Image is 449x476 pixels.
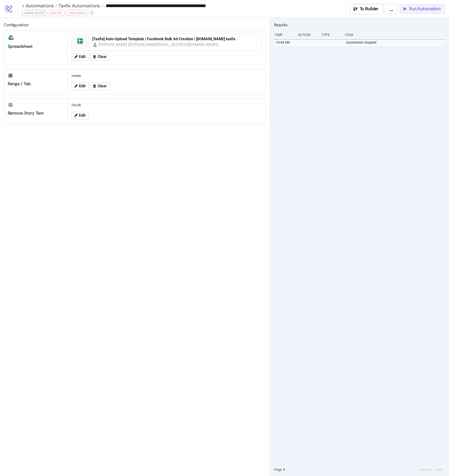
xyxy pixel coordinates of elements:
span: Edit [79,113,85,118]
h2: Results [274,22,445,28]
div: [Taxfix] Auto-Upload Template | Facebook Bulk Ad Creation | [DOMAIN_NAME] taxfix [92,36,259,42]
div: create [70,71,264,80]
span: Clear [98,84,107,88]
button: Clear [90,83,110,90]
span: To Builder [360,6,379,12]
div: AAA Support [66,10,88,16]
div: Update: [DATE] [22,10,47,16]
div: Time [274,30,294,39]
div: Remove Story Text [8,110,64,116]
button: Previous [418,467,434,472]
button: Edit [72,53,88,61]
span: Edit [79,84,85,88]
div: Automation stopped [346,38,446,47]
div: FALSE [70,101,264,110]
div: 10:44 AM [275,38,295,47]
button: Edit [72,112,88,119]
div: [PERSON_NAME] ([PERSON_NAME][EMAIL_ADDRESS][DOMAIN_NAME]) [99,42,219,48]
div: Item [344,30,445,39]
button: Run Automation [399,4,445,14]
span: Taxfix Automations [57,3,100,9]
a: < Automations [22,3,57,8]
button: Edit [72,83,88,90]
button: 1 [282,467,286,472]
div: Action [298,30,318,39]
button: ... [385,4,397,14]
span: Page [274,467,282,472]
div: Auto-URL [48,10,65,16]
span: Clear [98,55,107,59]
h2: Configuration [4,22,266,28]
button: Clear [90,53,110,61]
a: Taxfix Automations [57,3,104,8]
div: Spreadsheet [8,44,64,49]
span: Edit [79,55,85,59]
span: Run Automation [409,6,440,12]
div: Type [321,30,341,39]
button: Next [435,467,444,472]
button: To Builder [350,4,384,14]
div: Range / Tab [8,81,64,87]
